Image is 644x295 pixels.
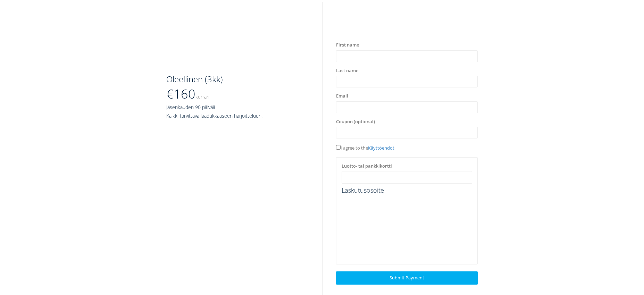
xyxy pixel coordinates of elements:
label: Coupon (optional) [336,118,375,125]
span: €160 [166,85,209,102]
label: First name [336,42,359,49]
h4: Laskutusosoite [342,187,472,194]
span: I agree to the [336,145,394,151]
small: Kerran [195,93,209,100]
label: Email [336,93,348,100]
iframe: Turvallinen osoitteen syötekehys [340,196,474,260]
iframe: Suojattu korttimaksun syöttökehys [346,175,468,180]
a: Käyttöehdot [368,145,394,151]
h5: jäsenkauden 90 päivää [166,104,308,110]
h3: Oleellinen (3kk) [166,75,308,84]
span: Submit Payment [390,275,424,281]
label: Last name [336,67,358,74]
label: Luotto- tai pankkikortti [342,163,392,170]
img: Kestava_white.png [166,42,243,68]
a: Submit Payment [336,271,478,284]
h5: Kaikki tarvittava laadukkaaseen harjoitteluun. [166,113,308,118]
